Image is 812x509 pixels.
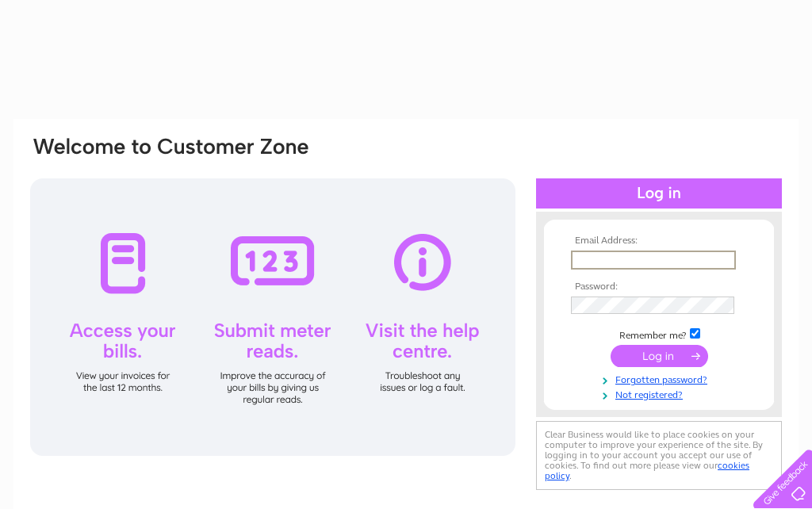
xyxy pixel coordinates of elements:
a: cookies policy [545,460,749,481]
th: Email Address: [567,235,751,247]
input: Submit [611,345,708,367]
a: Forgotten password? [571,371,751,386]
div: Clear Business would like to place cookies on your computer to improve your experience of the sit... [536,421,782,490]
a: Not registered? [571,386,751,401]
td: Remember me? [567,326,751,342]
th: Password: [567,281,751,293]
